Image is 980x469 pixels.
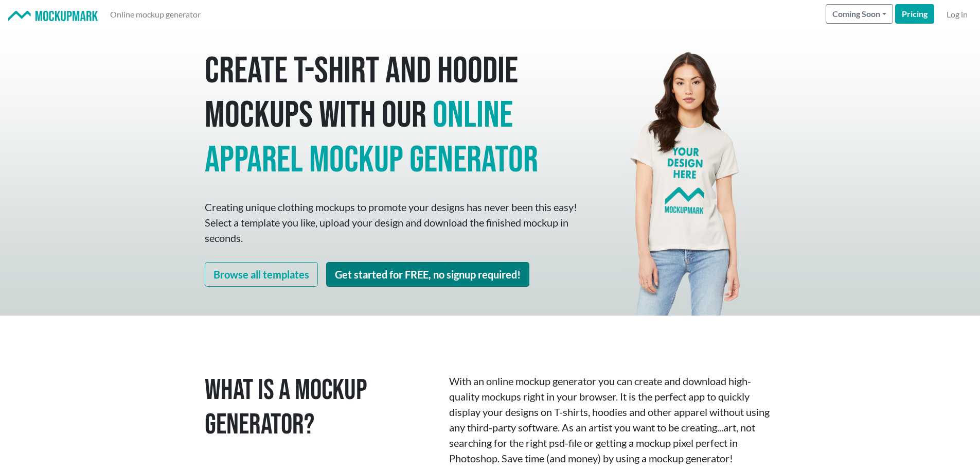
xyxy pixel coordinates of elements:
p: With an online mockup generator you can create and download high-quality mockups right in your br... [449,373,776,466]
span: online apparel mockup generator [205,93,538,182]
button: Coming Soon [826,4,893,24]
a: Online mockup generator [106,4,205,25]
h1: Create T-shirt and hoodie mockups with our [205,49,580,183]
a: Get started for FREE, no signup required! [326,262,529,287]
img: Mockup Mark [8,11,98,22]
a: Browse all templates [205,262,318,287]
h1: What is a Mockup Generator? [205,373,434,442]
a: Log in [942,4,972,25]
p: Creating unique clothing mockups to promote your designs has never been this easy! Select a templ... [205,199,580,246]
img: Mockup Mark hero - your design here [622,29,750,316]
a: Pricing [895,4,934,24]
